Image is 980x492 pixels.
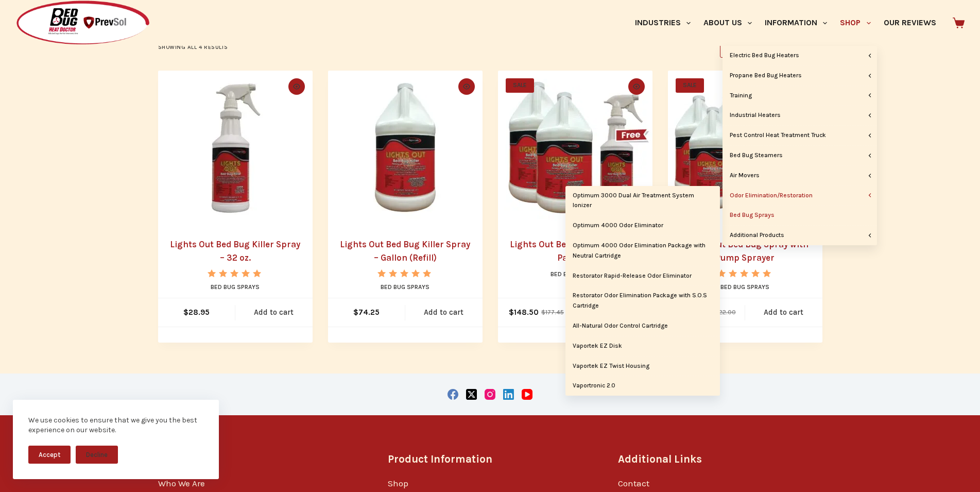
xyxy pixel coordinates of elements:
a: Shop [388,478,408,488]
div: We use cookies to ensure that we give you the best experience on our website. [28,415,203,435]
span: Rated out of 5 [377,269,433,301]
button: Open LiveChat chat widget [8,4,39,35]
select: Shop order [720,37,822,58]
a: Pest Control Heat Treatment Truck [723,126,877,145]
div: Rated 5.00 out of 5 [377,269,433,277]
a: Propane Bed Bug Heaters [723,66,877,86]
a: Lights Out Bed Bug Spray with Pump Sprayer [682,239,809,263]
bdi: 74.25 [353,308,380,317]
div: Rated 5.00 out of 5 [717,269,772,277]
a: Lights Out Bed Bug Killer Spray Package [498,71,652,225]
bdi: 177.45 [541,309,564,316]
img: Lights Out Bed Bug Killer Spray - Gallon (Refill) [328,71,483,225]
a: Bed Bug Sprays [211,283,260,291]
a: Add to cart: “Lights Out Bed Bug Killer Spray - 32 oz.” [235,298,313,327]
a: Lights Out Bed Bug Killer Spray – 32 oz. [170,239,300,263]
span: Rated out of 5 [208,269,263,301]
div: Rated 5.00 out of 5 [208,269,263,277]
p: Showing all 4 results [158,43,229,52]
button: Decline [76,446,118,464]
button: Quick view toggle [288,78,305,95]
img: Lights Out Bed Bug Killer Spray - 32 oz. [158,71,313,225]
a: Optimum 3000 Dual Air Treatment System Ionizer [565,186,720,216]
bdi: 28.95 [183,308,210,317]
span: $ [541,309,545,316]
h3: Additional Links [618,451,822,467]
span: SALE [676,78,704,93]
a: Odor Elimination/Restoration [723,186,877,206]
a: Facebook [448,389,458,400]
a: LinkedIn [503,389,514,400]
span: SALE [506,78,534,93]
span: Rated out of 5 [717,269,772,301]
a: Bed Bug Sprays [551,270,599,278]
a: Optimum 4000 Odor Eliminator [565,216,720,235]
a: Lights Out Bed Bug Killer Spray – Gallon (Refill) [340,239,470,263]
a: Vaportek EZ Twist Housing [565,357,720,376]
h3: Product Information [388,451,592,467]
h3: About Us [158,451,363,467]
picture: lights-out-gallon [328,71,483,225]
a: Bed Bug Sprays [720,283,769,291]
a: Industrial Heaters [723,106,877,125]
button: Accept [28,446,71,464]
a: Additional Products [723,226,877,245]
bdi: 148.50 [509,308,539,317]
a: Add to cart: “Lights Out Bed Bug Killer Spray - Gallon (Refill)” [405,298,483,327]
a: Restorator Odor Elimination Package with S.O.S Cartridge [565,286,720,316]
button: Quick view toggle [628,78,645,95]
bdi: 322.00 [711,309,736,316]
span: $ [183,308,188,317]
a: Air Movers [723,166,877,185]
a: Vaportronic 2.0 [565,376,720,396]
a: Bed Bug Sprays [723,206,877,225]
a: Lights Out Bed Bug Killer Spray Package [510,239,640,263]
a: Vaportek EZ Disk [565,336,720,356]
a: Restorator Rapid-Release Odor Eliminator [565,266,720,286]
a: Bed Bug Steamers [723,146,877,165]
img: Lights Out Bed Bug Spray Package with two gallons and one 32 oz [498,71,652,225]
a: Electric Bed Bug Heaters [723,46,877,65]
picture: LightsOutPackage [498,71,652,225]
a: All-Natural Odor Control Cartridge [565,316,720,336]
a: Lights Out Bed Bug Spray with Pump Sprayer [668,71,822,225]
a: Optimum 4000 Odor Elimination Package with Neutral Cartridge [565,236,720,266]
a: YouTube [522,389,532,400]
span: $ [353,308,358,317]
a: Instagram [485,389,495,400]
a: X (Twitter) [466,389,477,400]
picture: lights-out-qt-sprayer [158,71,313,225]
a: Bed Bug Sprays [381,283,429,291]
button: Quick view toggle [458,78,475,95]
a: Contact [618,478,649,488]
span: $ [509,308,514,317]
a: Add to cart: “Lights Out Bed Bug Spray with Pump Sprayer” [745,298,822,327]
